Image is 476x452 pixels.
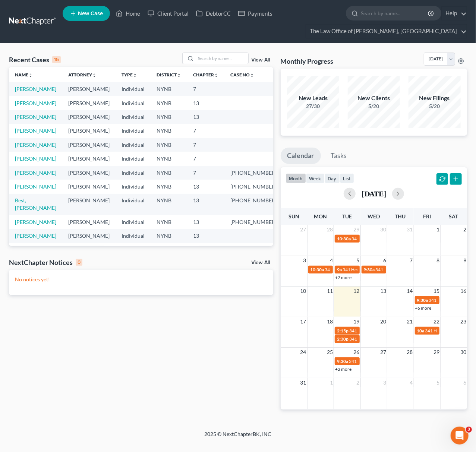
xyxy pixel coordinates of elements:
[151,215,187,229] td: NYNB
[151,96,187,110] td: NYNB
[196,53,248,64] input: Search by name...
[187,166,224,180] td: 7
[300,317,307,326] span: 17
[62,124,116,138] td: [PERSON_NAME]
[151,124,187,138] td: NYNB
[62,243,116,257] td: [PERSON_NAME]
[116,138,151,152] td: Individual
[306,25,467,38] a: The Law Office of [PERSON_NAME], [GEOGRAPHIC_DATA]
[337,328,349,334] span: 2:15p
[15,72,33,78] a: Nameunfold_more
[342,213,352,219] span: Tue
[433,348,440,357] span: 29
[356,378,360,387] span: 2
[326,317,334,326] span: 18
[187,110,224,124] td: 13
[376,267,442,272] span: 341 Hearing for [PERSON_NAME]
[252,260,270,265] a: View All
[116,194,151,215] td: Individual
[303,256,307,265] span: 3
[326,348,334,357] span: 25
[157,72,181,78] a: Districtunfold_more
[122,72,137,78] a: Typeunfold_more
[406,348,414,357] span: 28
[187,138,224,152] td: 7
[451,427,469,445] iframe: Intercom live chat
[463,225,467,234] span: 2
[337,236,351,241] span: 10:30a
[362,190,386,197] h2: [DATE]
[15,114,56,120] a: [PERSON_NAME]
[151,138,187,152] td: NYNB
[133,73,137,78] i: unfold_more
[335,275,352,280] a: +7 more
[62,215,116,229] td: [PERSON_NAME]
[62,110,116,124] td: [PERSON_NAME]
[187,215,224,229] td: 13
[116,82,151,96] td: Individual
[224,166,283,180] td: [PHONE_NUMBER]
[353,348,360,357] span: 26
[9,55,61,64] div: Recent Cases
[15,127,56,134] a: [PERSON_NAME]
[433,317,440,326] span: 22
[406,317,414,326] span: 21
[151,152,187,165] td: NYNB
[417,297,428,303] span: 9:30a
[15,233,56,239] a: [PERSON_NAME]
[368,213,380,219] span: Wed
[116,124,151,138] td: Individual
[300,348,307,357] span: 24
[9,258,82,267] div: NextChapter Notices
[187,229,224,243] td: 13
[62,82,116,96] td: [PERSON_NAME]
[329,256,334,265] span: 4
[62,194,116,215] td: [PERSON_NAME]
[62,180,116,193] td: [PERSON_NAME]
[382,256,387,265] span: 6
[417,328,425,334] span: 10a
[15,219,56,225] a: [PERSON_NAME]
[68,72,97,78] a: Attorneyunfold_more
[326,225,334,234] span: 28
[281,148,321,164] a: Calendar
[187,96,224,110] td: 13
[15,155,56,162] a: [PERSON_NAME]
[395,213,406,219] span: Thu
[337,336,349,342] span: 2:30p
[15,100,56,106] a: [PERSON_NAME]
[466,427,472,433] span: 3
[361,6,429,20] input: Search by name...
[144,7,192,20] a: Client Portal
[116,229,151,243] td: Individual
[449,213,458,219] span: Sat
[281,57,334,66] h3: Monthly Progress
[151,243,187,257] td: NYNB
[116,243,151,257] td: Individual
[423,213,431,219] span: Fri
[230,72,254,78] a: Case Nounfold_more
[460,348,467,357] span: 30
[15,197,56,211] a: Best, [PERSON_NAME]
[463,378,467,387] span: 6
[224,194,283,215] td: [PHONE_NUMBER]
[379,348,387,357] span: 27
[151,82,187,96] td: NYNB
[356,256,360,265] span: 5
[224,180,283,193] td: [PHONE_NUMBER]
[15,183,56,190] a: [PERSON_NAME]
[62,138,116,152] td: [PERSON_NAME]
[300,378,307,387] span: 31
[287,102,339,110] div: 27/30
[433,287,440,295] span: 15
[26,430,451,444] div: 2025 © NextChapterBK, INC
[352,236,418,241] span: 341 Hearing for [PERSON_NAME]
[76,259,82,266] div: 0
[436,378,440,387] span: 5
[324,148,354,164] a: Tasks
[116,96,151,110] td: Individual
[409,102,461,110] div: 5/20
[406,287,414,295] span: 14
[325,173,340,183] button: day
[300,287,307,295] span: 10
